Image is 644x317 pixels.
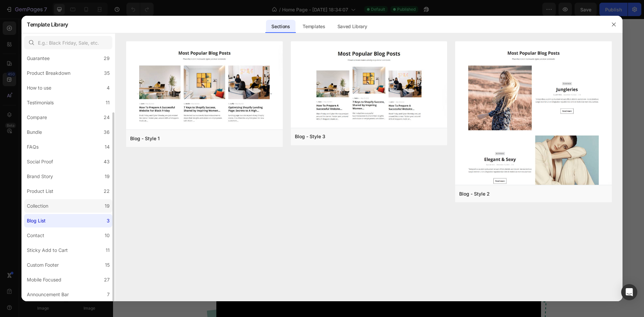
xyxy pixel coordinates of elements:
h2: How Pawtrol Works [94,223,437,245]
div: Sections [266,20,295,33]
div: Mobile Focused [27,276,61,284]
div: Blog - Style 3 [295,133,325,141]
p: The top traps litter, the bottom keeps it contained no more scatter. [340,73,466,92]
input: E.g.: Black Friday, Sale, etc. [24,36,112,49]
span: Honeycomb Design [100,134,156,142]
img: bl1.png [126,41,283,131]
p: Stays put, even when your cat bolts from the litter box. [340,149,466,168]
div: FAQs [27,143,39,151]
p: Shop Now [251,6,280,15]
div: Testimonials [27,99,54,107]
div: 43 [104,158,110,166]
div: Contact [27,231,44,240]
p: Litter falls in, stays in thanks to the mat’s honeycomb layout. [65,149,191,168]
span: No Slipping Around Here [369,134,437,142]
img: gempages_552258124313002953-c3017c9b-63f7-4c3e-91e1-8cdc0980ab06.png [118,110,138,129]
img: gempages_552258124313002953-ed2cb6f2-c9d7-4d1e-8b28-950608c31071.png [118,33,138,53]
div: 14 [105,143,110,151]
img: bl3.png [291,41,447,129]
div: Saved Library [332,20,373,33]
div: 11 [106,246,110,254]
div: Custom Footer [27,261,59,269]
div: 35 [104,69,110,77]
div: 24 [104,113,110,121]
div: 27 [104,276,110,284]
div: Blog - Style 1 [130,135,160,143]
div: Compare [27,113,47,121]
img: gempages_552258124313002953-7c7c44e4-c193-423a-9b07-db050daf7535.png [393,33,413,53]
div: 11 [106,99,110,107]
span: Dual Layered [384,58,422,66]
img: gempages_552258124313002953-1439f261-9f31-48e9-9ef3-53150ee6f6ed.png [393,109,413,129]
div: Open Intercom Messenger [621,284,637,300]
div: Social Proof [27,158,53,166]
span: Soft On Paws [108,59,147,66]
img: gempages_552258124313002953-759be6e2-aaad-4bbd-bc4c-da2e3bef7742.jpg [202,37,329,165]
div: 10 [105,231,110,240]
div: 22 [104,187,110,195]
div: Brand Story [27,172,53,180]
div: Guarantee [27,54,50,62]
h2: Template Library [27,16,68,33]
div: Sticky Add to Cart [27,246,68,254]
div: 3 [107,217,110,225]
a: Shop Now [235,2,297,19]
div: Bundle [27,128,42,136]
p: Designed to feel soft on sensitive paws while keeping your floors clean. [65,74,191,93]
div: Templates [297,20,330,33]
div: 15 [105,261,110,269]
div: Blog - Style 2 [459,190,490,198]
div: Blog List [27,217,46,225]
div: Announcement Bar [27,290,69,299]
div: 7 [107,290,110,299]
div: 19 [105,202,110,210]
div: Product Breakdown [27,69,70,77]
div: Collection [27,202,48,210]
img: bl2.png [455,41,612,209]
div: 19 [105,172,110,180]
div: 29 [104,54,110,62]
div: 36 [104,128,110,136]
div: How to use [27,84,51,92]
div: Product List [27,187,53,195]
div: 4 [107,84,110,92]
